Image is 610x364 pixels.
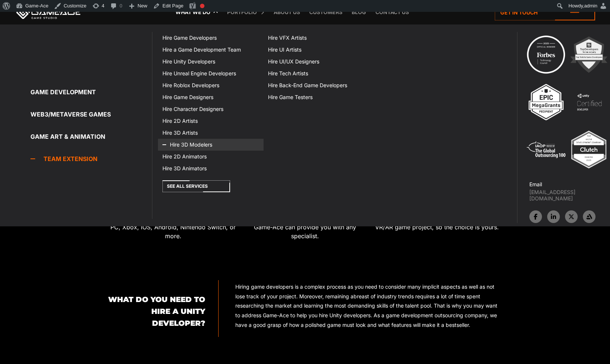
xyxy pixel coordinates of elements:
a: Hire Roblox Developers [158,79,263,91]
a: Hire 2D Artists [158,115,263,127]
img: 3 [526,82,567,122]
a: Team Extension [30,151,152,166]
a: Web3/Metaverse Games [30,107,152,122]
a: Hire 3D Modelers [158,139,263,151]
img: 2 [568,34,609,75]
a: Hire UI/UX Designers [264,56,369,68]
img: Technology council badge program ace 2025 game ace [526,34,567,75]
strong: Email [529,181,542,187]
a: Hire 3D Animators [158,163,263,174]
a: Game Art & Animation [30,129,152,144]
div: Focus keyphrase not set [200,4,204,8]
a: Hire Character Designers [158,103,263,115]
a: Game development [30,85,152,99]
a: See All Services [162,180,230,192]
span: admin [584,3,597,9]
a: Hire Game Designers [158,91,263,103]
a: Hire 3D Artists [158,127,263,139]
a: Hire Unreal Engine Developers [158,68,263,79]
h2: What Do You Need To Hire a Unity Developer? [107,294,205,329]
a: Hire a Game Development Team [158,44,263,56]
p: Hiring game developers is a complex process as you need to consider many implicit aspects as well... [235,282,503,329]
img: 4 [569,82,610,122]
a: Hire Back-End Game Developers [264,79,369,91]
a: Get in touch [495,4,595,20]
a: Hire UI Artists [264,44,369,56]
a: [EMAIL_ADDRESS][DOMAIN_NAME] [529,189,610,201]
a: Hire Tech Artists [264,68,369,79]
a: Hire Game Developers [158,32,263,44]
a: Hire VFX Artists [264,32,369,44]
img: 5 [526,129,567,170]
a: Hire 2D Animators [158,151,263,163]
a: Hire Unity Developers [158,56,263,68]
a: Hire Game Testers [264,91,369,103]
img: Top ar vr development company gaming 2025 game ace [568,129,609,170]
